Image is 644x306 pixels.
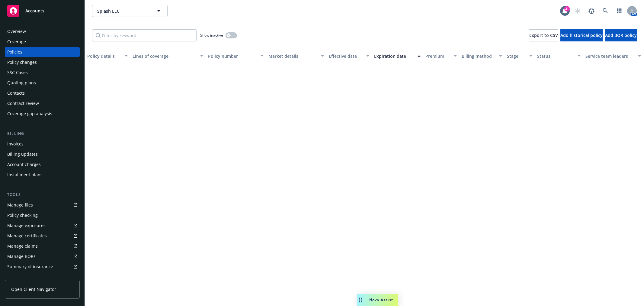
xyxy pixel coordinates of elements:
div: Manage certificates [7,231,47,241]
div: Manage claims [7,241,38,251]
button: Billing method [459,49,505,63]
div: Billing updates [7,149,38,159]
div: Quoting plans [7,78,36,88]
div: Policy number [208,53,257,59]
button: Service team leaders [583,49,643,63]
button: Effective date [326,49,372,63]
div: Policies [7,47,22,57]
a: SSC Cases [5,68,80,77]
span: Open Client Navigator [11,286,56,292]
div: Account charges [7,160,41,169]
button: Export to CSV [529,29,558,41]
span: Splash LLC [97,8,149,14]
a: Search [599,5,611,17]
div: Billing method [462,53,495,59]
div: Stage [507,53,526,59]
a: Manage exposures [5,221,80,230]
a: Coverage gap analysis [5,109,80,119]
a: Policy changes [5,57,80,67]
div: Contacts [7,88,25,98]
div: Manage files [7,200,33,210]
button: Expiration date [372,49,423,63]
div: Billing [5,131,80,137]
span: Add historical policy [560,32,603,38]
div: Service team leaders [585,53,634,59]
div: Policy details [87,53,121,59]
a: Accounts [5,2,80,19]
a: Overview [5,27,80,36]
div: Manage BORs [7,252,36,261]
div: Lines of coverage [133,53,197,59]
a: Manage claims [5,241,80,251]
div: Policy changes [7,57,37,67]
a: Report a Bug [585,5,598,17]
a: Policy checking [5,210,80,220]
button: Add BOR policy [605,29,637,41]
div: Overview [7,27,26,36]
button: Market details [266,49,326,63]
div: Policy checking [7,210,38,220]
span: Nova Assist [369,297,393,302]
button: Status [535,49,583,63]
a: Contacts [5,88,80,98]
button: Policy number [206,49,266,63]
a: Policies [5,47,80,57]
span: Add BOR policy [605,32,637,38]
a: Manage files [5,200,80,210]
div: Effective date [329,53,363,59]
span: Accounts [25,8,44,13]
a: Manage BORs [5,252,80,261]
button: Stage [505,49,535,63]
div: 31 [564,6,570,11]
a: Contract review [5,99,80,108]
div: SSC Cases [7,68,28,77]
div: Drag to move [357,294,364,306]
a: Quoting plans [5,78,80,88]
input: Filter by keyword... [92,29,197,41]
div: Invoices [7,139,24,149]
span: Export to CSV [529,32,558,38]
div: Installment plans [7,170,43,180]
div: Premium [425,53,450,59]
button: Splash LLC [92,5,168,17]
div: Manage exposures [7,221,46,230]
a: Start snowing [572,5,584,17]
div: Coverage gap analysis [7,109,52,119]
a: Summary of insurance [5,262,80,272]
button: Nova Assist [357,294,398,306]
a: Billing updates [5,149,80,159]
a: Switch app [613,5,625,17]
div: Coverage [7,37,26,47]
span: Show inactive [200,33,223,38]
a: Coverage [5,37,80,47]
button: Lines of coverage [130,49,206,63]
a: Manage certificates [5,231,80,241]
div: Tools [5,192,80,198]
div: Summary of insurance [7,262,53,272]
button: Premium [423,49,459,63]
a: Invoices [5,139,80,149]
a: Account charges [5,160,80,169]
div: Market details [268,53,317,59]
div: Contract review [7,99,39,108]
button: Policy details [85,49,130,63]
div: Status [537,53,574,59]
button: Add historical policy [560,29,603,41]
a: Installment plans [5,170,80,180]
div: Expiration date [374,53,414,59]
